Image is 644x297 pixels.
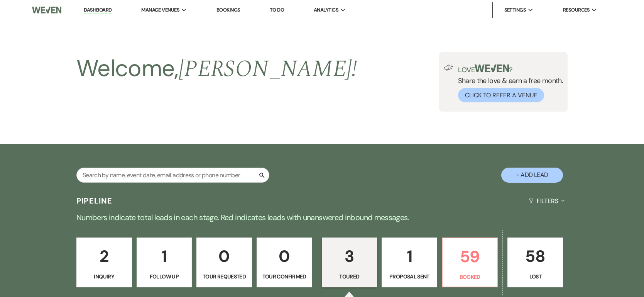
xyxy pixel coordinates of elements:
div: Share the love & earn a free month. [453,64,563,102]
img: loud-speaker-illustration.svg [444,64,453,71]
span: Manage Venues [141,6,179,14]
p: 2 [81,243,127,269]
p: Inquiry [81,272,127,281]
a: 0Tour Requested [196,238,252,288]
p: 58 [512,243,558,269]
p: Tour Requested [201,272,247,281]
span: Analytics [314,6,338,14]
p: Booked [447,273,493,281]
span: [PERSON_NAME] ! [179,51,357,87]
p: 1 [142,243,187,269]
p: 59 [447,244,493,270]
a: Bookings [216,7,240,13]
button: + Add Lead [501,168,563,183]
p: Tour Confirmed [262,272,307,281]
a: 58Lost [507,238,563,288]
a: 0Tour Confirmed [257,238,312,288]
a: 59Booked [442,238,498,288]
input: Search by name, event date, email address or phone number [76,168,269,183]
a: 2Inquiry [76,238,132,288]
p: Love ? [458,64,563,73]
p: Lost [512,272,558,281]
p: Toured [327,272,372,281]
a: Dashboard [84,7,112,14]
p: 3 [327,243,372,269]
h3: Pipeline [76,195,113,206]
p: 0 [262,243,307,269]
button: Click to Refer a Venue [458,88,544,102]
button: Filters [526,191,568,211]
span: Resources [563,6,590,14]
p: Follow Up [142,272,187,281]
p: Proposal Sent [387,272,432,281]
img: Weven Logo [32,2,61,18]
p: 1 [387,243,432,269]
span: Settings [504,6,526,14]
p: Numbers indicate total leads in each stage. Red indicates leads with unanswered inbound messages. [44,211,600,224]
a: To Do [270,7,284,13]
p: 0 [201,243,247,269]
a: 3Toured [322,238,377,288]
h2: Welcome, [76,52,357,85]
a: 1Proposal Sent [382,238,437,288]
a: 1Follow Up [137,238,192,288]
img: weven-logo-green.svg [475,64,509,72]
